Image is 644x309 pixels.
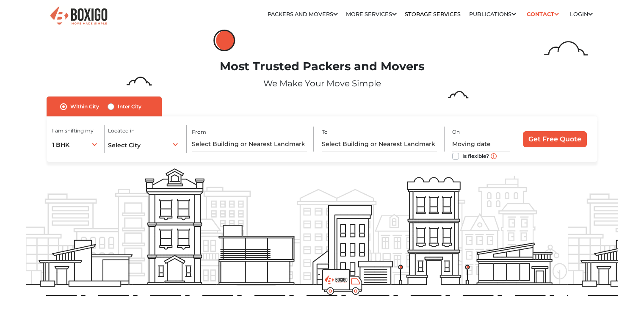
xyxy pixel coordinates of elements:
input: Select Building or Nearest Landmark [322,137,437,152]
a: Storage Services [405,11,461,17]
a: Login [570,11,593,17]
a: More services [346,11,397,17]
a: Publications [469,11,516,17]
label: Is flexible? [462,151,489,160]
img: Boxigo [49,6,108,26]
img: boxigo_prackers_and_movers_truck [322,269,362,295]
label: On [452,128,460,136]
label: Inter City [118,102,141,112]
a: Contact [524,8,562,21]
h1: Most Trusted Packers and Movers [26,60,618,74]
label: From [192,128,206,136]
p: We Make Your Move Simple [26,77,618,90]
input: Get Free Quote [523,131,587,147]
label: Located in [108,127,135,135]
input: Select Building or Nearest Landmark [192,137,307,152]
label: I am shifting my [52,127,94,135]
span: 1 BHK [52,141,69,149]
label: Within City [70,102,99,112]
input: Moving date [452,137,510,152]
img: move_date_info [491,153,497,159]
label: To [322,128,328,136]
span: Select City [108,141,141,149]
a: Packers and Movers [268,11,338,17]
